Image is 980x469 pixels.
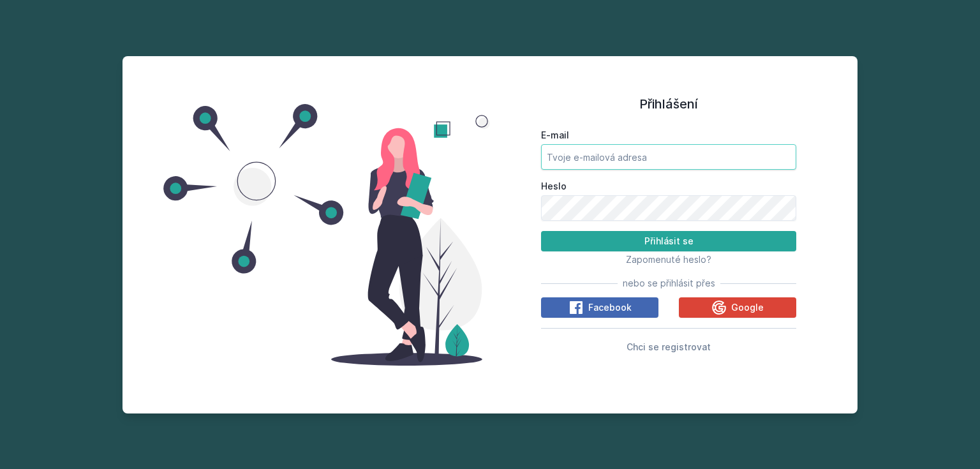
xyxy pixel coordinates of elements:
button: Přihlásit se [541,231,796,251]
button: Chci se registrovat [627,339,711,354]
span: Chci se registrovat [627,341,711,352]
span: nebo se přihlásit přes [623,277,715,290]
span: Facebook [588,301,632,314]
span: Zapomenuté heslo? [626,254,711,265]
input: Tvoje e-mailová adresa [541,144,796,170]
h1: Přihlášení [541,94,796,114]
label: Heslo [541,180,796,193]
span: Google [731,301,764,314]
button: Google [679,297,796,318]
button: Facebook [541,297,658,318]
label: E-mail [541,129,796,142]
